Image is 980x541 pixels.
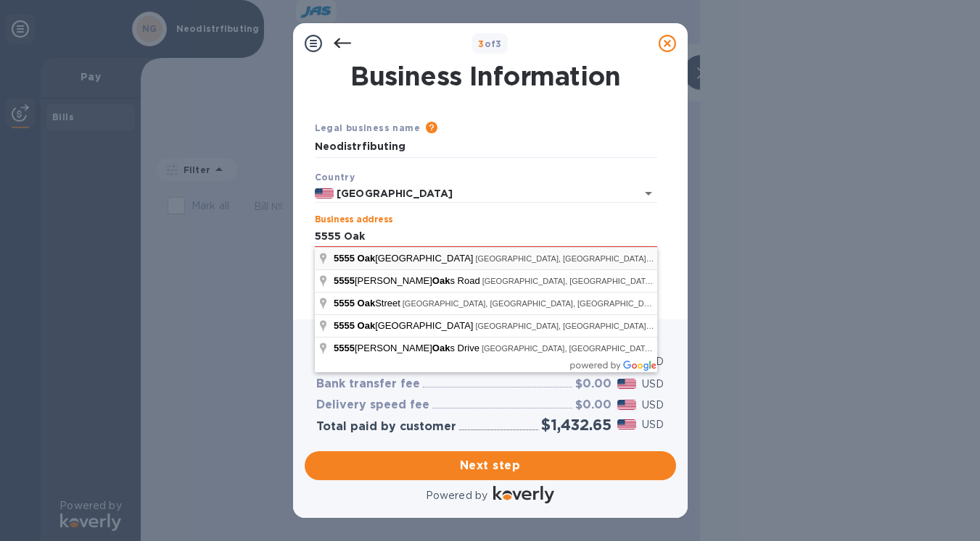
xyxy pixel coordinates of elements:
span: 5555 [334,298,355,309]
span: 5555 [334,320,355,331]
span: 5555 [334,275,355,286]
img: US [315,188,334,198]
span: Oak [358,298,376,309]
button: Next step [305,451,676,480]
img: USD [617,379,637,389]
p: USD [642,398,664,413]
p: USD [642,377,664,392]
span: [GEOGRAPHIC_DATA], [GEOGRAPHIC_DATA], [GEOGRAPHIC_DATA] [403,299,661,308]
span: [PERSON_NAME] s Road [334,275,482,286]
img: USD [617,400,637,410]
span: Street [334,298,403,309]
h3: Bank transfer fee [316,377,420,391]
h3: $0.00 [575,377,612,391]
span: [PERSON_NAME] s Drive [334,343,482,353]
span: 3 [478,38,484,49]
span: Next step [316,457,664,474]
span: 5555 [334,253,355,264]
span: [GEOGRAPHIC_DATA], [GEOGRAPHIC_DATA], [GEOGRAPHIC_DATA] [475,254,733,263]
label: Business address [315,216,392,225]
span: [GEOGRAPHIC_DATA] [334,320,475,331]
span: [GEOGRAPHIC_DATA] [334,253,475,264]
h3: Delivery speed fee [316,398,429,412]
b: Country [315,172,355,183]
span: Oak [358,320,376,331]
p: Powered by [426,488,487,503]
span: [GEOGRAPHIC_DATA], [GEOGRAPHIC_DATA], [GEOGRAPHIC_DATA] [475,322,733,330]
img: Logo [493,486,554,503]
h3: Total paid by customer [316,420,456,434]
span: Oak [432,275,450,286]
input: Select country [334,185,616,203]
input: Enter address [315,226,657,248]
span: [GEOGRAPHIC_DATA], [GEOGRAPHIC_DATA], [GEOGRAPHIC_DATA] [482,277,741,285]
img: USD [617,419,637,429]
p: USD [642,417,664,432]
h3: $0.00 [575,398,612,412]
span: Oak [358,253,376,264]
h1: Business Information [312,61,660,91]
h2: $1,432.65 [541,416,611,434]
span: 5555 [334,343,355,353]
b: Legal business name [315,122,421,133]
b: of 3 [478,38,502,49]
span: [GEOGRAPHIC_DATA], [GEOGRAPHIC_DATA], [GEOGRAPHIC_DATA] [482,344,740,353]
span: Oak [432,343,450,353]
button: Open [638,183,659,204]
input: Enter legal business name [315,136,657,158]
